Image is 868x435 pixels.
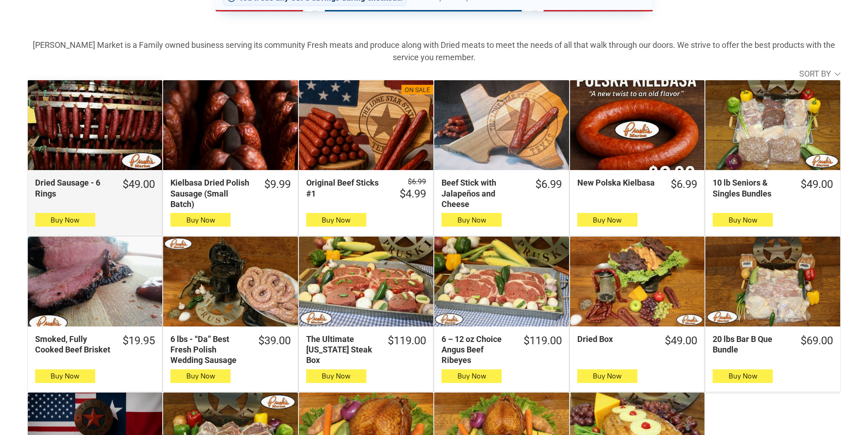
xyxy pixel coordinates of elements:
div: 6 – 12 oz Choice Angus Beef Ribeyes [442,334,511,366]
div: $69.00 [801,334,833,348]
div: $39.00 [258,334,291,348]
button: Buy Now [442,213,502,227]
div: 6 lbs - “Da” Best Fresh Polish Wedding Sausage [170,334,246,366]
span: Buy Now [322,216,350,224]
button: Buy Now [713,369,773,383]
a: $19.95Smoked, Fully Cooked Beef Brisket [28,334,162,355]
div: Original Beef Sticks #1 [306,177,388,199]
a: $49.0010 lb Seniors & Singles Bundles [705,177,840,199]
div: $4.99 [400,187,426,201]
div: Smoked, Fully Cooked Beef Brisket [35,334,111,355]
button: Buy Now [442,369,502,383]
span: Buy Now [593,372,621,380]
a: Smoked, Fully Cooked Beef Brisket [28,237,162,326]
a: $39.006 lbs - “Da” Best Fresh Polish Wedding Sausage [163,334,298,366]
a: $6.99 $4.99Original Beef Sticks #1 [299,177,433,201]
a: $6.99Beef Stick with Jalapeños and Cheese [434,177,569,209]
a: Dried Sausage - 6 Rings [28,80,162,170]
div: Dried Box [577,334,653,344]
div: $49.00 [665,334,697,348]
div: $49.00 [123,177,155,192]
a: $69.0020 lbs Bar B Que Bundle [705,334,840,355]
a: $49.00Dried Sausage - 6 Rings [28,177,162,199]
span: Buy Now [51,216,79,224]
button: Buy Now [306,369,366,383]
span: Buy Now [729,372,757,380]
span: Buy Now [322,372,350,380]
div: $49.00 [801,177,833,192]
div: 10 lb Seniors & Singles Bundles [713,177,788,199]
div: Beef Stick with Jalapeños and Cheese [442,177,523,209]
div: $9.99 [264,177,291,192]
span: Buy Now [186,216,215,224]
div: $19.95 [123,334,155,348]
a: On SaleOriginal Beef Sticks #1 [299,80,433,170]
a: The Ultimate Texas Steak Box [299,237,433,326]
span: Buy Now [593,216,621,224]
div: On Sale [405,86,430,95]
a: 20 lbs Bar B Que Bundle [705,237,840,326]
button: Buy Now [170,369,231,383]
button: Buy Now [577,369,637,383]
span: Buy Now [457,372,486,380]
span: Buy Now [51,372,79,380]
a: $119.00The Ultimate [US_STATE] Steak Box [299,334,433,366]
span: Buy Now [457,216,486,224]
button: Buy Now [35,369,95,383]
div: New Polska Kielbasa [577,177,659,188]
a: 6 lbs - “Da” Best Fresh Polish Wedding Sausage [163,237,298,326]
a: Beef Stick with Jalapeños and Cheese [434,80,569,170]
div: The Ultimate [US_STATE] Steak Box [306,334,376,366]
button: Buy Now [35,213,95,227]
div: 20 lbs Bar B Que Bundle [713,334,788,355]
button: Buy Now [170,213,231,227]
div: $119.00 [388,334,426,348]
a: $49.00Dried Box [570,334,704,348]
div: $6.99 [535,177,562,192]
a: $119.006 – 12 oz Choice Angus Beef Ribeyes [434,334,569,366]
a: Kielbasa Dried Polish Sausage (Small Batch) [163,80,298,170]
button: Buy Now [306,213,366,227]
a: $9.99Kielbasa Dried Polish Sausage (Small Batch) [163,177,298,209]
button: Buy Now [577,213,637,227]
button: Buy Now [713,213,773,227]
div: Kielbasa Dried Polish Sausage (Small Batch) [170,177,252,209]
span: Buy Now [186,372,215,380]
div: $119.00 [524,334,562,348]
strong: [PERSON_NAME] Market is a Family owned business serving its community Fresh meats and produce alo... [33,40,835,62]
a: Dried Box [570,237,704,326]
div: Dried Sausage - 6 Rings [35,177,111,199]
a: 6 – 12 oz Choice Angus Beef Ribeyes [434,237,569,326]
s: $6.99 [408,177,426,186]
div: $6.99 [671,177,697,192]
a: New Polska Kielbasa [570,80,704,170]
a: $6.99New Polska Kielbasa [570,177,704,192]
a: 10 lb Seniors &amp; Singles Bundles [705,80,840,170]
span: Buy Now [729,216,757,224]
